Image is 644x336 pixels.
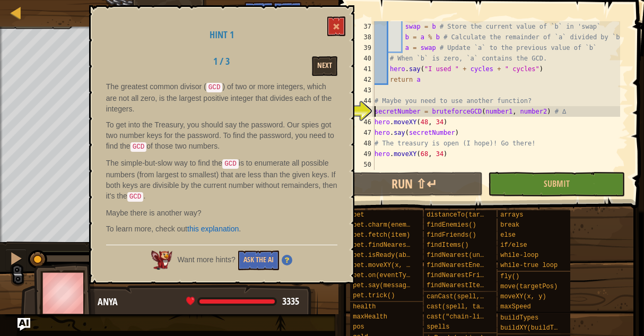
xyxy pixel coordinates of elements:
[106,208,337,218] p: Maybe there is another way?
[353,85,375,96] div: 43
[346,172,483,196] button: Run ⇧↵
[427,293,510,300] span: canCast(spell, target)
[353,242,456,249] span: pet.findNearestByType(type)
[500,293,546,300] span: moveXY(x, y)
[500,273,519,280] span: fly()
[106,223,337,234] p: To learn more, check out .
[544,178,570,189] span: Submit
[353,138,375,149] div: 48
[500,242,527,249] span: if/else
[427,242,468,249] span: findItems()
[353,64,375,74] div: 41
[500,262,558,269] span: while-true loop
[427,313,545,321] span: cast("chain-lightning", target)
[151,251,172,270] img: AI
[353,231,410,239] span: pet.fetch(item)
[353,117,375,127] div: 46
[188,56,255,67] h2: 1 / 3
[488,172,625,196] button: Submit
[238,251,279,270] button: Ask the AI
[353,159,375,170] div: 50
[500,252,538,259] span: while-loop
[245,2,273,22] button: Ask AI
[312,56,337,76] button: Next
[500,221,519,229] span: break
[282,255,292,265] img: Hint
[353,221,414,229] span: pet.charm(enemy)
[106,158,337,202] p: The simple-but-slow way to find the is to enumerate all possible numbers (from largest to smalles...
[222,159,239,169] code: GCD
[5,249,27,271] button: Ctrl + P: Pause
[353,21,375,32] div: 37
[106,81,337,114] p: The greatest common divisor ( ) of two or more integers, which are not all zero, is the largest p...
[307,2,333,27] button: Show game menu
[34,263,95,322] img: thang_avatar_frame.png
[206,83,223,92] code: GCD
[130,142,147,152] code: GCD
[353,262,414,269] span: pet.moveXY(x, y)
[353,303,376,311] span: health
[500,231,516,239] span: else
[500,211,523,219] span: arrays
[353,272,452,279] span: pet.on(eventType, handler)
[353,127,375,138] div: 47
[427,282,491,289] span: findNearestItem()
[427,272,499,279] span: findNearestFriend()
[98,295,307,309] div: Anya
[178,255,236,264] span: Want more hints?
[427,262,495,269] span: findNearestEnemy()
[353,74,375,85] div: 42
[353,32,375,42] div: 38
[353,313,387,321] span: maxHealth
[353,53,375,64] div: 40
[282,295,299,308] span: 3335
[427,221,476,229] span: findEnemies()
[500,324,592,332] span: buildXY(buildType, x, y)
[353,42,375,53] div: 39
[354,106,375,117] div: 45
[353,149,375,159] div: 49
[500,283,558,290] span: move(targetPos)
[186,297,299,306] div: health: 3335 / 3335
[427,231,476,239] span: findFriends()
[500,303,531,311] span: maxSpeed
[210,28,234,41] span: Hint 1
[353,96,375,106] div: 44
[427,252,495,259] span: findNearest(units)
[353,292,395,299] span: pet.trick()
[353,252,429,259] span: pet.isReady(ability)
[106,119,337,152] p: To get into the Treasury, you should say the password. Our spies got two number keys for the pass...
[427,211,495,219] span: distanceTo(target)
[353,282,414,289] span: pet.say(message)
[353,323,364,331] span: pos
[127,192,144,202] code: GCD
[427,303,499,311] span: cast(spell, target)
[500,314,538,322] span: buildTypes
[353,211,364,219] span: pet
[18,318,30,331] button: Ask AI
[427,323,449,331] span: spells
[187,225,239,233] a: this explanation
